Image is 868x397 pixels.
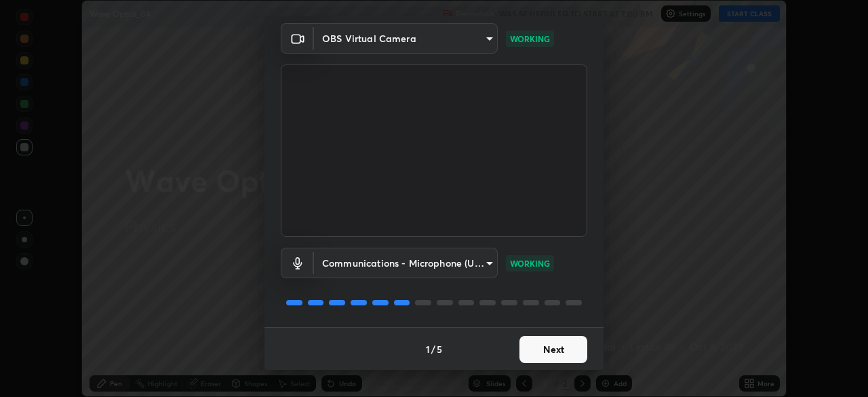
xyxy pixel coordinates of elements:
h4: 5 [437,342,442,356]
div: OBS Virtual Camera [314,23,498,54]
button: Next [519,336,587,363]
p: WORKING [510,257,550,269]
h4: 1 [426,342,430,356]
p: WORKING [510,33,550,45]
div: OBS Virtual Camera [314,248,498,278]
h4: / [431,342,435,356]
